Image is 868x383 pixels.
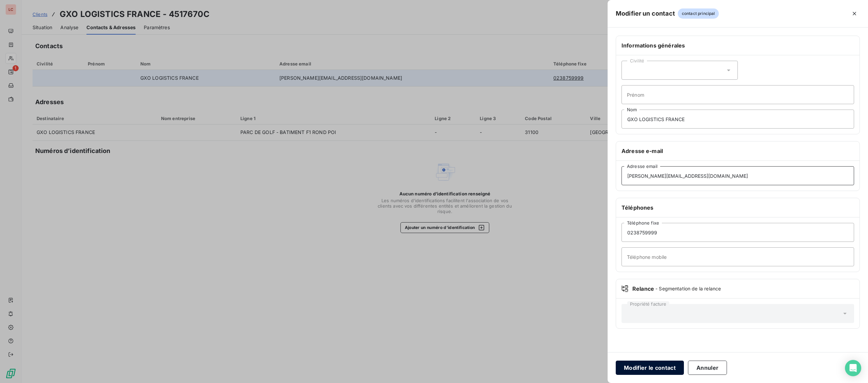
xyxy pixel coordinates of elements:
input: placeholder [622,223,854,242]
h5: Modifier un contact [616,9,675,18]
div: Open Intercom Messenger [845,360,861,376]
h6: Informations générales [622,41,854,50]
button: Modifier le contact [616,361,684,375]
span: contact principal [678,8,719,19]
h6: Téléphones [622,204,854,212]
button: Annuler [688,361,727,375]
h6: Adresse e-mail [622,147,854,155]
input: placeholder [622,85,854,104]
input: placeholder [622,247,854,266]
span: - Segmentation de la relance [655,285,721,292]
input: placeholder [622,166,854,185]
input: placeholder [622,110,854,129]
div: Relance [622,285,854,293]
